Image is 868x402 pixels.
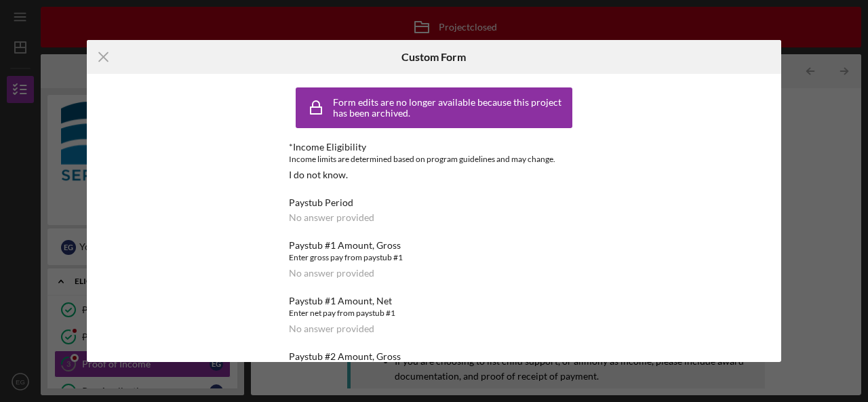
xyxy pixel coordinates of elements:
div: Paystub #2 Amount, Gross [289,351,578,362]
div: Form edits are no longer available because this project has been archived. [333,97,568,119]
div: No answer provided [289,268,374,279]
div: No answer provided [289,212,374,223]
div: I do not know. [289,169,348,180]
div: Income limits are determined based on program guidelines and may change. [289,153,578,166]
div: Paystub #1 Amount, Gross [289,240,578,251]
div: Enter net pay from paystub #1 [289,306,578,320]
div: Enter gross pay from paystub #1 [289,251,578,264]
h6: Custom Form [401,51,466,63]
div: Paystub #1 Amount, Net [289,296,578,306]
div: *Income Eligibility [289,142,578,153]
div: Paystub Period [289,197,578,208]
div: No answer provided [289,323,374,334]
